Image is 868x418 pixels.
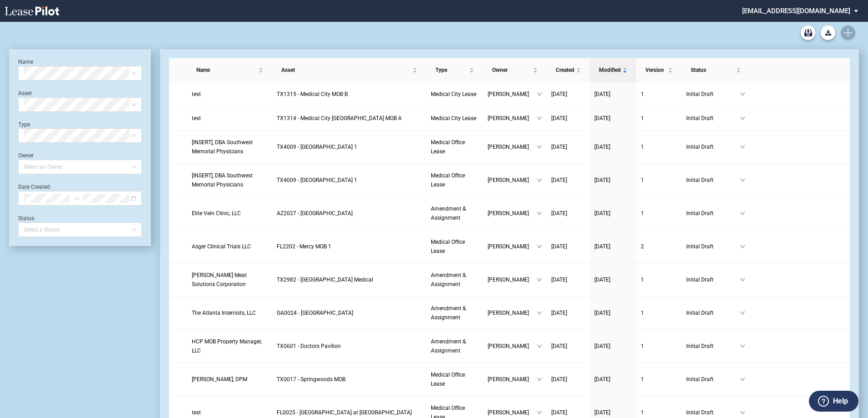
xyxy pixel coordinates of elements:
[551,91,567,97] span: [DATE]
[192,114,268,123] a: test
[18,90,32,96] label: Asset
[488,209,537,218] span: [PERSON_NAME]
[551,177,567,183] span: [DATE]
[641,90,677,99] a: 1
[641,310,644,316] span: 1
[594,375,632,384] a: [DATE]
[641,114,677,123] a: 1
[431,91,476,97] span: Medical City Lease
[492,65,531,75] span: Owner
[537,310,542,316] span: down
[641,210,644,217] span: 1
[431,114,479,123] a: Medical City Lease
[641,243,644,250] span: 2
[431,115,476,121] span: Medical City Lease
[192,138,268,156] a: [INSERT], DBA Southwest Memorial Physicians
[686,375,740,384] span: Initial Draft
[431,138,479,156] a: Medical Office Lease
[641,242,677,251] a: 2
[818,25,838,40] md-menu: Download Blank Form List
[641,144,644,150] span: 1
[431,171,479,189] a: Medical Office Lease
[590,58,636,82] th: Modified
[277,242,422,251] a: FL2202 - Mercy MOB 1
[426,58,483,82] th: Type
[537,377,542,382] span: down
[594,114,632,123] a: [DATE]
[277,409,412,416] span: FL0025 - Medical Village at Maitland
[192,337,268,355] a: HCP MOB Property Manager, LLC
[537,91,542,97] span: down
[594,409,610,416] span: [DATE]
[192,271,268,289] a: [PERSON_NAME] Meat Solutions Corporation
[431,304,479,322] a: Amendment & Assignment
[488,275,537,284] span: [PERSON_NAME]
[594,376,610,383] span: [DATE]
[740,410,745,415] span: down
[537,211,542,216] span: down
[277,243,331,250] span: FL2202 - Mercy MOB 1
[431,139,465,155] span: Medical Office Lease
[431,172,465,188] span: Medical Office Lease
[192,408,268,417] a: test
[192,90,268,99] a: test
[821,25,835,40] button: Download Blank Form
[636,58,682,82] th: Version
[551,115,567,121] span: [DATE]
[641,342,677,351] a: 1
[641,91,644,97] span: 1
[686,342,740,351] span: Initial Draft
[192,171,268,189] a: [INSERT], DBA Southwest Memorial Physicians
[192,209,268,218] a: Elite Vein Clinic, LLC
[551,375,585,384] a: [DATE]
[594,308,632,317] a: [DATE]
[488,308,537,317] span: [PERSON_NAME]
[740,310,745,316] span: down
[18,152,34,159] label: Owner
[686,308,740,317] span: Initial Draft
[594,243,610,250] span: [DATE]
[281,65,411,75] span: Asset
[488,142,537,151] span: [PERSON_NAME]
[594,343,610,349] span: [DATE]
[556,65,574,75] span: Created
[740,144,745,150] span: down
[192,243,251,250] span: Asger Clinical Trials LLC
[18,215,34,222] label: Status
[277,142,422,151] a: TX4009 - [GEOGRAPHIC_DATA] 1
[277,342,422,351] a: TX0601 - Doctors Pavilion
[641,142,677,151] a: 1
[192,210,241,217] span: Elite Vein Clinic, LLC
[686,90,740,99] span: Initial Draft
[277,209,422,218] a: AZ2027 - [GEOGRAPHIC_DATA]
[551,242,585,251] a: [DATE]
[594,277,610,283] span: [DATE]
[192,91,201,97] span: test
[272,58,426,82] th: Asset
[686,242,740,251] span: Initial Draft
[431,206,466,221] span: Amendment & Assignment
[277,277,373,283] span: TX2982 - Rosedale Medical
[740,377,745,382] span: down
[740,91,745,97] span: down
[686,176,740,185] span: Initial Draft
[594,209,632,218] a: [DATE]
[483,58,547,82] th: Owner
[641,408,677,417] a: 1
[594,310,610,316] span: [DATE]
[277,275,422,284] a: TX2982 - [GEOGRAPHIC_DATA] Medical
[641,409,644,416] span: 1
[277,375,422,384] a: TX0017 - Springwoods MOB
[277,90,422,99] a: TX1315 - Medical City MOB B
[594,342,632,351] a: [DATE]
[641,115,644,121] span: 1
[594,176,632,185] a: [DATE]
[192,376,247,383] span: Michael Frazier, DPM
[551,308,585,317] a: [DATE]
[431,370,479,388] a: Medical Office Lease
[594,408,632,417] a: [DATE]
[192,409,201,416] span: test
[551,310,567,316] span: [DATE]
[431,305,466,321] span: Amendment & Assignment
[277,114,422,123] a: TX1314 - Medical City [GEOGRAPHIC_DATA] MOB A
